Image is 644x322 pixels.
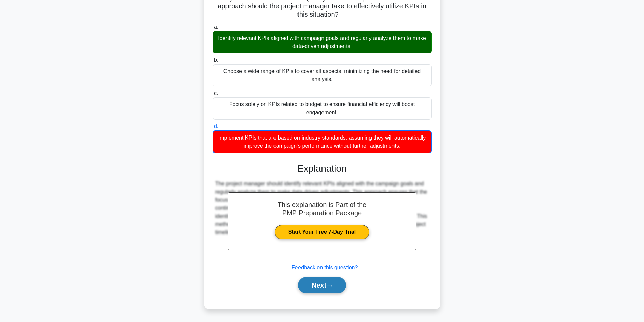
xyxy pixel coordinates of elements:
div: Identify relevant KPIs aligned with campaign goals and regularly analyze them to make data-driven... [213,31,432,53]
div: The project manager should identify relevant KPIs aligned with the campaign goals and regularly a... [215,180,429,237]
span: c. [214,90,218,96]
h3: Explanation [217,163,428,174]
div: Choose a wide range of KPIs to cover all aspects, minimizing the need for detailed analysis. [213,64,432,86]
span: d. [214,123,218,129]
div: Focus solely on KPIs related to budget to ensure financial efficiency will boost engagement. [213,97,432,120]
button: Next [298,277,346,293]
a: Feedback on this question? [292,265,358,270]
a: Start Your Free 7-Day Trial [275,225,369,239]
span: a. [214,24,218,30]
span: b. [214,57,218,63]
div: Implement KPIs that are based on industry standards, assuming they will automatically improve the... [213,130,432,153]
